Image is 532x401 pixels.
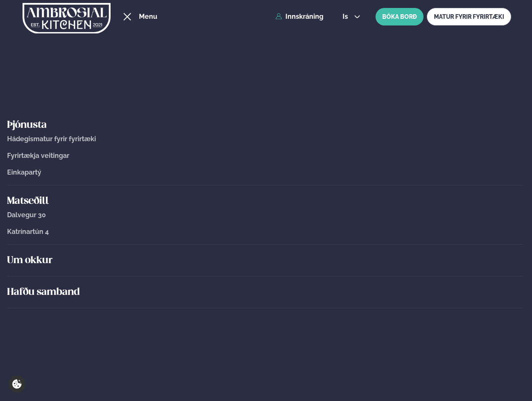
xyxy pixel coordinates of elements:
img: logo [23,1,111,36]
a: Katrínartún 4 [7,228,522,236]
a: Þjónusta [7,119,522,132]
span: Dalvegur 30 [7,211,46,219]
span: is [343,13,350,20]
button: BÓKA BORÐ [376,8,424,25]
a: Hafðu samband [7,286,522,299]
a: MATUR FYRIR FYRIRTÆKI [427,8,511,25]
a: Cookie settings [8,376,25,393]
span: Einkapartý [7,168,41,176]
a: Um okkur [7,254,522,267]
a: Innskráning [275,13,323,20]
a: Fyrirtækja veitingar [7,152,522,160]
a: Hádegismatur fyrir fyrirtæki [7,135,522,143]
span: Hádegismatur fyrir fyrirtæki [7,135,96,143]
button: hamburger [122,12,132,22]
span: Fyrirtækja veitingar [7,152,69,160]
button: is [336,13,367,20]
a: Matseðill [7,195,522,208]
span: Katrínartún 4 [7,228,49,236]
a: Dalvegur 30 [7,211,522,219]
a: Einkapartý [7,169,522,176]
